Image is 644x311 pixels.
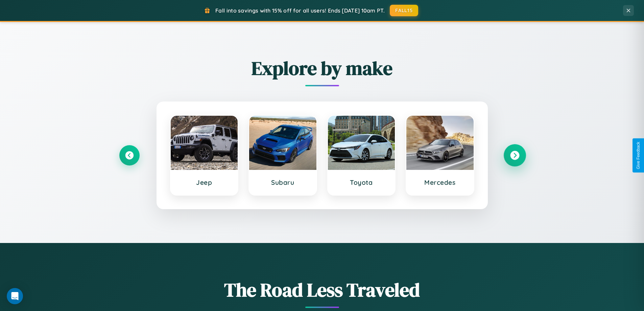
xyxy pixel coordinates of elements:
[390,5,418,16] button: FALL15
[119,55,525,81] h2: Explore by make
[7,288,23,304] div: Open Intercom Messenger
[119,277,525,303] h1: The Road Less Traveled
[256,178,310,186] h3: Subaru
[177,178,231,186] h3: Jeep
[335,178,388,186] h3: Toyota
[215,7,385,14] span: Fall into savings with 15% off for all users! Ends [DATE] 10am PT.
[413,178,467,186] h3: Mercedes
[636,142,641,169] div: Give Feedback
